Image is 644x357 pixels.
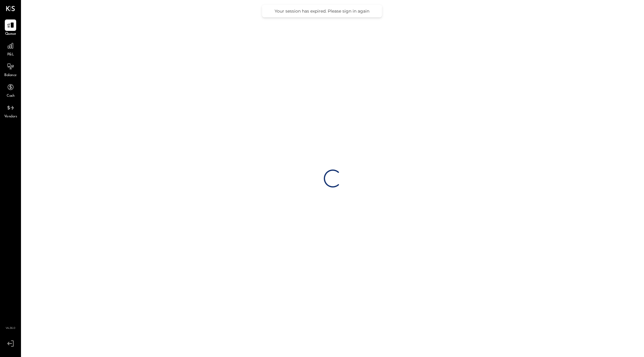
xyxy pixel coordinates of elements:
a: P&L [0,40,21,58]
span: Balance [4,73,17,78]
a: Cash [0,81,21,99]
a: Balance [0,61,21,78]
a: Queue [0,19,21,37]
span: P&L [7,52,14,58]
a: Vendors [0,102,21,119]
div: Your session has expired. Please sign in again [268,8,376,14]
span: Queue [5,31,16,37]
span: Cash [7,93,14,99]
span: Vendors [4,114,17,119]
